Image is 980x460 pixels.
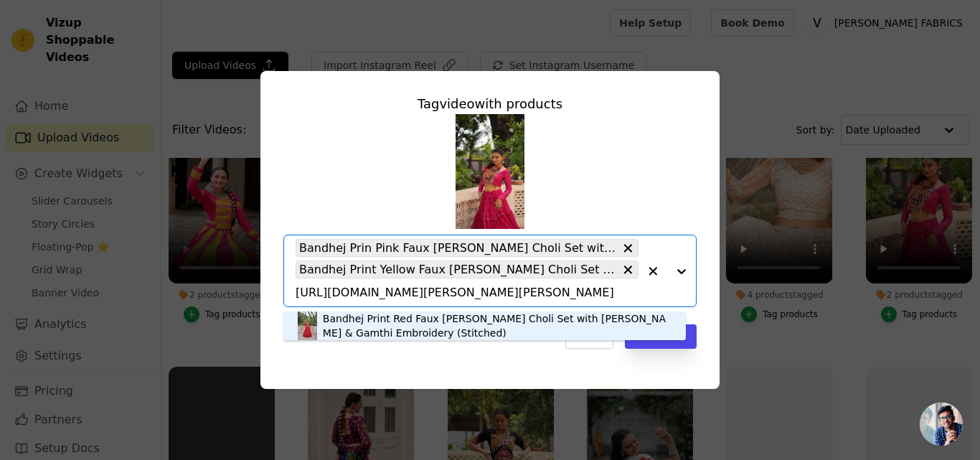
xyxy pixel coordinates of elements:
[283,94,697,114] div: Tag video with products
[299,260,618,278] span: Bandhej Print Yellow Faux [PERSON_NAME] Choli Set with [PERSON_NAME] & Gamthi Embroidery (Stitched)
[298,311,317,340] img: product thumbnail
[920,403,963,446] a: Open chat
[299,239,618,257] span: Bandhej Prin Pink Faux [PERSON_NAME] Choli Set with [PERSON_NAME] & [PERSON_NAME] Embroidery (Sti...
[456,114,524,229] img: vizup-images-ae1d.png
[323,311,672,340] div: Bandhej Print Red Faux [PERSON_NAME] Choli Set with [PERSON_NAME] & Gamthi Embroidery (Stitched)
